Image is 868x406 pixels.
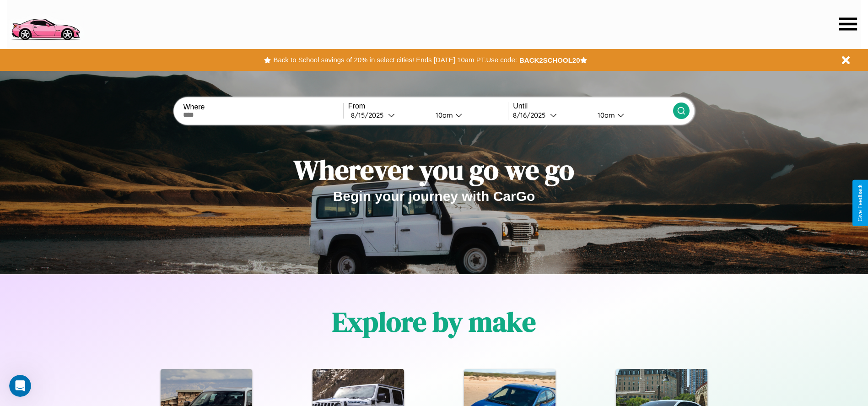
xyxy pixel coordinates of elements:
[513,102,673,110] label: Until
[271,54,519,66] button: Back to School savings of 20% in select cities! Ends [DATE] 10am PT.Use code:
[183,103,343,111] label: Where
[513,111,550,119] div: 8 / 16 / 2025
[348,102,508,110] label: From
[332,303,536,341] h1: Explore by make
[519,56,580,64] b: BACK2SCHOOL20
[431,111,455,119] div: 10am
[351,111,388,119] div: 8 / 15 / 2025
[593,111,617,119] div: 10am
[348,110,428,120] button: 8/15/2025
[428,110,508,120] button: 10am
[590,110,673,120] button: 10am
[9,375,31,397] iframe: Intercom live chat
[7,5,84,43] img: logo
[857,184,863,222] div: Give Feedback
